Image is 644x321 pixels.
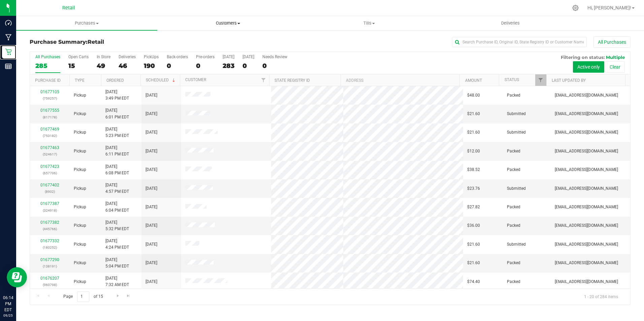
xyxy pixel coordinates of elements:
span: Hi, [PERSON_NAME]! [587,5,631,10]
a: State Registry ID [275,78,310,83]
span: Multiple [606,55,625,60]
span: Tills [299,20,440,26]
div: All Purchases [35,55,60,59]
p: (524617) [34,151,66,157]
a: 01677332 [40,239,59,243]
button: Clear [605,61,625,73]
div: PickUps [144,55,159,59]
span: Packed [507,167,520,173]
div: 0 [196,62,215,70]
span: [DATE] [146,92,157,99]
a: Filter [258,74,269,86]
a: Tills [299,16,440,30]
span: Packed [507,279,520,285]
inline-svg: Dashboard [5,20,12,26]
div: 190 [144,62,159,70]
div: [DATE] [243,55,254,59]
span: [EMAIL_ADDRESS][DOMAIN_NAME] [555,260,618,266]
p: (8902) [34,188,66,195]
div: In Store [97,55,110,59]
p: 06:14 PM EDT [3,295,13,313]
p: (324918) [34,207,66,214]
span: Retail [88,39,104,45]
div: Back-orders [167,55,188,59]
span: Pickup [74,148,86,154]
a: Filter [535,74,546,86]
div: Needs Review [262,55,287,59]
div: 285 [35,62,60,70]
span: Packed [507,92,520,99]
a: 01677402 [40,183,59,187]
a: 01677469 [40,127,59,132]
span: [EMAIL_ADDRESS][DOMAIN_NAME] [555,111,618,117]
button: All Purchases [593,36,631,48]
span: [DATE] 6:01 PM EDT [105,107,129,120]
span: [DATE] 4:24 PM EDT [105,238,129,251]
a: 01677463 [40,145,59,150]
inline-svg: Retail [5,48,12,55]
span: [DATE] [146,279,157,285]
inline-svg: Reports [5,63,12,70]
a: Go to the next page [113,291,123,300]
a: Customer [185,77,206,82]
div: 46 [119,62,136,70]
a: 01676207 [40,276,59,281]
div: [DATE] [223,55,234,59]
span: [DATE] [146,148,157,154]
span: $21.60 [467,260,480,266]
div: 15 [68,62,89,70]
span: [DATE] [146,167,157,173]
span: Packed [507,222,520,229]
p: (753182) [34,133,66,139]
span: $12.00 [467,148,480,154]
span: [DATE] 3:49 PM EDT [105,89,129,102]
span: Pickup [74,260,86,266]
p: (759257) [34,95,66,102]
span: [DATE] 6:04 PM EDT [105,201,129,213]
span: Pickup [74,241,86,248]
span: $48.00 [467,92,480,99]
span: Pickup [74,92,86,99]
a: Type [75,78,85,83]
p: (180252) [34,244,66,251]
span: Pickup [74,185,86,192]
span: Packed [507,148,520,154]
div: 0 [243,62,254,70]
div: 283 [223,62,234,70]
span: [EMAIL_ADDRESS][DOMAIN_NAME] [555,148,618,154]
a: 01677105 [40,90,59,94]
span: [DATE] [146,222,157,229]
a: Purchase ID [35,78,61,83]
input: 1 [77,291,89,302]
span: [DATE] 7:32 AM EDT [105,275,129,288]
span: $21.60 [467,129,480,136]
span: [DATE] 4:57 PM EDT [105,182,129,195]
p: (138191) [34,263,66,270]
span: Submitted [507,129,526,136]
span: [EMAIL_ADDRESS][DOMAIN_NAME] [555,92,618,99]
span: [EMAIL_ADDRESS][DOMAIN_NAME] [555,185,618,192]
span: Pickup [74,279,86,285]
a: Ordered [106,78,124,83]
span: Packed [507,204,520,210]
span: Submitted [507,111,526,117]
p: (445766) [34,226,66,232]
span: Customers [158,20,298,26]
span: $38.52 [467,167,480,173]
span: [DATE] [146,204,157,210]
span: Pickup [74,167,86,173]
span: [EMAIL_ADDRESS][DOMAIN_NAME] [555,167,618,173]
div: Manage settings [571,5,580,11]
span: $21.60 [467,241,480,248]
a: Go to the last page [124,291,133,300]
p: 09/25 [3,313,13,318]
span: Filtering on status: [561,55,605,60]
span: Packed [507,260,520,266]
th: Address [341,74,459,86]
a: Last Updated By [552,78,586,83]
span: Page of 15 [58,291,108,302]
div: Pre-orders [196,55,215,59]
span: [DATE] 5:32 PM EDT [105,219,129,232]
span: $27.82 [467,204,480,210]
span: [DATE] [146,260,157,266]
